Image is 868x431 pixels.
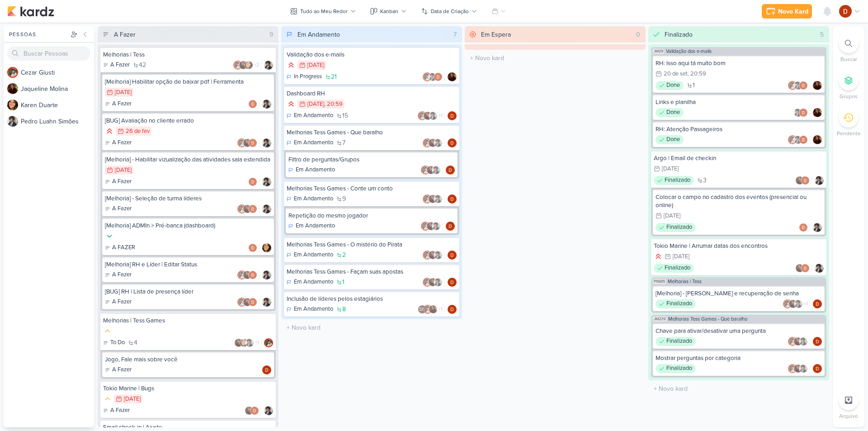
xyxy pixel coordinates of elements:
img: Karen Duarte [7,99,18,110]
div: Colaboradores: Cezar Giusti, Jaqueline Molina, Pedro Luahn Simões, Davi Elias Teixeira [418,111,445,120]
span: Validação dos e-mails [666,49,712,54]
div: Colaboradores: Cezar Giusti, Jaqueline Molina, Davi Elias Teixeira [237,298,259,307]
img: Cezar Giusti [788,135,797,144]
img: Pedro Luahn Simões [264,61,273,70]
div: [Melhoria] RH e Líder | Editar Status [105,260,271,269]
img: Davi Elias Teixeira [448,305,457,314]
div: Colaboradores: Cezar Giusti, Jaqueline Molina, Pedro Luahn Simões [423,278,445,287]
div: Em Andamento [287,305,333,314]
img: Pedro Luahn Simões [245,338,254,347]
div: A Fazer [103,61,130,70]
p: A Fazer [112,298,132,307]
div: Responsável: Pedro Luahn Simões [815,264,824,273]
div: Colaboradores: Cezar Giusti, Jaqueline Molina, Pedro Luahn Simões, Davi Elias Teixeira [783,299,810,308]
img: Davi Elias Teixeira [799,108,808,117]
img: Pedro Luahn Simões [262,298,271,307]
img: Cezar Giusti [788,81,797,90]
img: Davi Elias Teixeira [248,243,257,252]
img: Jaqueline Molina [788,299,797,308]
div: Colaboradores: Cezar Giusti, Pedro Luahn Simões, Davi Elias Teixeira [788,135,810,144]
input: + Novo kard [283,321,460,334]
img: Pedro Luahn Simões [262,270,271,279]
div: Melhorias | Tess Games [103,317,273,325]
div: Colaboradores: Cezar Giusti, Jaqueline Molina, Pedro Luahn Simões [788,364,810,373]
div: Colaboradores: Cezar Giusti, Pedro Luahn Simões, Davi Elias Teixeira [423,72,445,81]
img: Davi Elias Teixeira [801,176,810,185]
img: Pedro Luahn Simões [813,223,822,232]
img: Karen Duarte [244,61,253,70]
span: +1 [438,306,443,313]
p: To Do [110,338,125,347]
div: [DATE] [662,166,679,172]
img: Jaqueline Molina [243,204,252,213]
div: Finalizado [656,337,696,346]
div: A FAZER [105,243,135,252]
p: Em Andamento [294,251,333,260]
img: Pedro Luahn Simões [793,81,802,90]
div: Dashboard RH [287,90,457,98]
div: 9 [266,30,277,39]
img: Davi Elias Teixeira [448,278,457,287]
div: Prioridade Alta [287,99,296,109]
img: Jaqueline Molina [426,166,435,175]
div: Colaboradores: Pedro Luahn Simões, Davi Elias Teixeira [793,108,810,117]
div: Responsável: Davi Elias Teixeira [448,305,457,314]
span: JM29 [653,49,664,54]
div: Responsável: Pedro Luahn Simões [262,177,271,186]
img: Jaqueline Molina [793,364,802,373]
div: A Fazer [105,177,132,186]
img: Cezar Giusti [788,364,797,373]
img: Cezar Giusti [264,338,273,347]
img: Davi Elias Teixeira [248,177,257,186]
div: J a q u e l i n e M o l i n a [21,84,94,94]
span: 42 [139,62,146,68]
div: Colaboradores: Davi Elias Teixeira [248,99,259,109]
div: A Fazer [105,138,132,147]
div: Colaboradores: Cezar Giusti, Jaqueline Molina, Davi Elias Teixeira [237,204,259,213]
div: [BUG] RH | Lista de presença líder [105,288,271,296]
img: Jaqueline Molina [7,83,18,94]
div: Inclusão de líderes pelos estagiários [287,295,457,303]
img: Pedro Luahn Simões [815,264,824,273]
img: Davi Elias Teixeira [446,166,455,175]
div: Done [656,81,684,90]
p: Em Andamento [294,278,333,287]
input: + Novo kard [650,382,827,395]
span: 8 [342,306,346,313]
div: Colaboradores: Davi Elias Teixeira [248,177,259,186]
div: K a r e n D u a r t e [21,100,94,110]
img: Davi Elias Teixeira [839,5,852,18]
img: Jaqueline Molina [423,111,432,120]
p: Done [666,135,680,144]
img: Jaqueline Molina [428,251,437,260]
p: Em Andamento [294,138,333,147]
div: Links e planilha [656,98,822,106]
span: 2 [342,252,346,258]
div: Em Espera [481,30,511,39]
img: Pedro Luahn Simões [262,177,271,186]
div: Finalizado [656,299,696,308]
div: RH: Isso aqui tá muito bom [656,59,822,67]
img: Davi Elias Teixeira [448,251,457,260]
div: Responsável: Davi Elias Teixeira [446,222,455,231]
img: Jaqueline Molina [813,81,822,90]
img: Pedro Luahn Simões [262,204,271,213]
div: Finalizado [654,264,694,273]
img: Cezar Giusti [423,138,432,147]
div: Colaboradores: Cezar Giusti, Jaqueline Molina, Pedro Luahn Simões [421,166,443,175]
input: Buscar Pessoas [7,46,90,61]
div: Tokio Marine | Arrumar datas dos encontros [654,242,824,250]
div: Pessoas [7,30,69,38]
div: Colaboradores: Danilo Leite, Cezar Giusti, Jaqueline Molina, Pedro Luahn Simões [418,305,445,314]
img: Davi Elias Teixeira [446,222,455,231]
span: 7 [342,140,345,146]
div: 5 [816,30,827,39]
img: Jaqueline Molina [234,338,243,347]
img: Cezar Giusti [233,61,242,70]
div: Melhorias Tess Games - Conte um conto [287,185,457,193]
div: Em Andamento [288,222,335,231]
span: Melhorias Tess Games - Que baralho [668,317,747,322]
img: Pedro Luahn Simões [815,176,824,185]
img: Pedro Luahn Simões [799,337,808,346]
div: Mostrar perguntas por categoria [656,354,822,362]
